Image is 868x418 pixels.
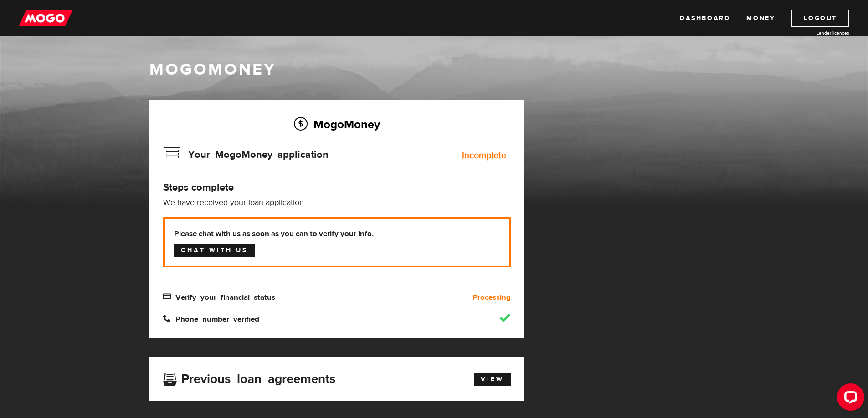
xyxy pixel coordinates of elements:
a: Logout [791,10,849,27]
h3: Your MogoMoney application [163,143,329,166]
a: Dashboard [680,10,730,27]
h2: MogoMoney [163,115,511,134]
iframe: LiveChat chat widget [830,380,868,418]
h1: MogoMoney [149,60,719,79]
a: Lender licences [781,30,849,36]
p: We have received your loan application [163,197,511,208]
img: mogo_logo-11ee424be714fa7cbb0f0f49df9e16ec.png [19,10,72,27]
span: Phone number verified [163,314,259,322]
b: Please chat with us as soon as you can to verify your info. [174,228,500,239]
a: View [474,373,511,386]
h3: Previous loan agreements [163,372,335,383]
span: Verify your financial status [163,292,275,300]
a: Money [746,10,775,27]
h4: Steps complete [163,181,511,194]
b: Processing [473,292,511,303]
div: Incomplete [462,151,506,160]
a: Chat with us [174,244,255,257]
